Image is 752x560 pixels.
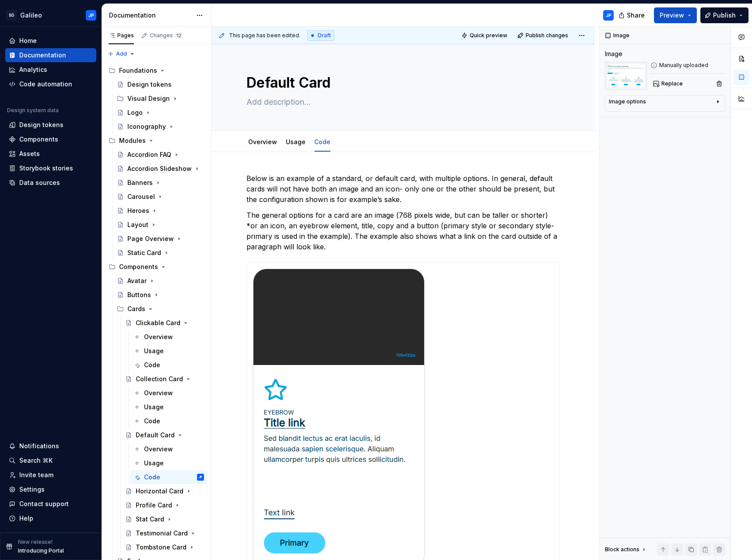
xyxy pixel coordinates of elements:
div: Components [19,135,58,144]
a: Components [5,132,96,146]
textarea: Default Card [245,72,558,93]
div: Carousel [127,192,155,201]
div: Banners [127,178,153,187]
div: Components [105,260,207,274]
a: Settings [5,482,96,496]
a: Accordion FAQ [113,148,207,162]
div: Home [19,36,37,45]
a: Page Overview [113,232,207,246]
a: Overview [130,386,207,400]
div: Cards [113,302,207,316]
a: Layout [113,218,207,232]
a: Code automation [5,77,96,91]
div: JP [606,12,611,19]
div: Buttons [127,291,151,299]
div: Default Card [136,431,175,439]
div: Usage [144,459,164,468]
button: Help [5,511,96,525]
span: This page has been edited. [229,32,300,39]
button: Notifications [5,439,96,453]
div: Page Overview [127,234,174,243]
button: Preview [654,7,697,23]
div: Collection Card [136,375,183,383]
div: Foundations [119,66,157,75]
div: Overview [245,132,281,151]
div: Overview [144,389,173,397]
a: Horizontal Card [122,484,207,498]
a: Banners [113,176,207,190]
div: Manually uploaded [650,62,725,69]
div: Code [311,132,334,151]
button: Quick preview [459,29,511,42]
span: Draft [318,32,331,39]
a: Logo [113,106,207,120]
button: Contact support [5,497,96,511]
a: Default Card [122,428,207,442]
div: Settings [19,485,45,494]
span: Quick preview [470,32,507,39]
div: Code [144,417,160,425]
div: Usage [144,403,164,411]
div: Assets [19,149,40,158]
div: Layout [127,220,148,229]
div: Code [144,473,160,482]
div: Static Card [127,248,161,257]
a: Storybook stories [5,161,96,175]
button: Publish [700,7,748,23]
div: Design tokens [127,80,172,89]
a: Clickable Card [122,316,207,330]
div: Stat Card [136,515,164,524]
a: Analytics [5,63,96,77]
a: Design tokens [5,118,96,132]
div: Components [119,262,158,271]
a: Overview [130,330,207,344]
a: Stat Card [122,512,207,526]
div: Visual Design [113,92,207,106]
a: Assets [5,147,96,161]
div: Accordion FAQ [127,150,171,159]
a: Overview [130,442,207,456]
a: Profile Card [122,498,207,512]
div: Galileo [20,11,42,20]
a: Usage [130,400,207,414]
div: Help [19,514,33,523]
div: Notifications [19,442,59,450]
div: Code automation [19,80,72,89]
div: Storybook stories [19,164,73,173]
a: Iconography [113,120,207,134]
div: Changes [150,32,183,39]
div: JP [199,473,202,482]
div: Overview [144,333,173,341]
div: Design system data [7,107,59,114]
a: Avatar [113,274,207,288]
a: Static Card [113,246,207,260]
button: SDGalileoJP [2,6,100,25]
div: Block actions [605,543,647,556]
a: Overview [248,138,277,145]
div: Usage [282,132,309,151]
a: Heroes [113,204,207,218]
div: Usage [144,347,164,355]
div: JP [88,12,94,19]
div: Code [144,361,160,369]
div: Accordion Slideshow [127,164,192,173]
p: The general options for a card are an image (768 pixels wide, but can be taller or shorter) *or a... [246,210,560,252]
div: Tombstone Card [136,543,186,552]
span: Share [627,11,645,20]
a: Usage [130,456,207,470]
div: Pages [109,32,134,39]
div: Overview [144,445,173,454]
a: Home [5,34,96,48]
p: Introducing Portal [18,547,64,554]
div: Clickable Card [136,319,180,327]
a: Carousel [113,190,207,204]
div: Modules [119,136,146,145]
button: Publish changes [515,29,572,42]
div: Documentation [19,51,66,60]
span: 12 [175,32,183,39]
div: Invite team [19,471,53,479]
a: Code [130,358,207,372]
button: Add [105,48,138,60]
div: SD [6,10,17,21]
a: Tombstone Card [122,540,207,554]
